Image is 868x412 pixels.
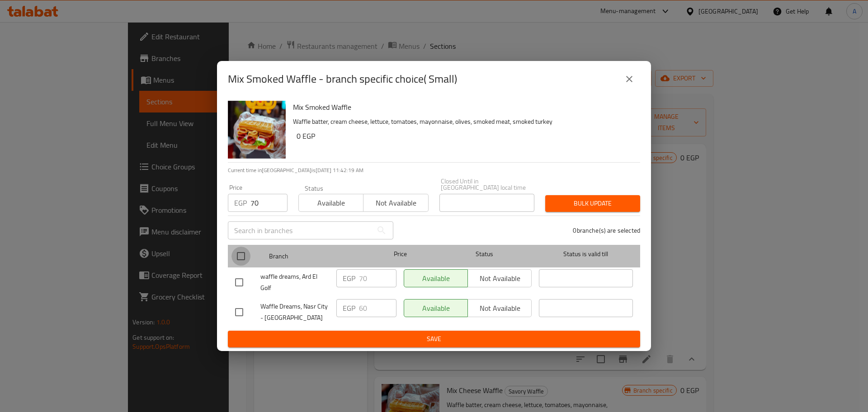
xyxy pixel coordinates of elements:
span: Status [438,248,532,260]
button: Bulk update [545,195,640,212]
span: Waffle Dreams, Nasr City - [GEOGRAPHIC_DATA] [260,301,329,323]
p: EGP [343,303,355,314]
h6: 0 EGP [297,130,633,142]
span: Bulk update [552,198,633,209]
span: Available [302,197,360,210]
button: Save [228,331,640,347]
p: Waffle batter, cream cheese, lettuce, tomatoes, mayonnaise, olives, smoked meat, smoked turkey [293,116,633,127]
p: 0 branche(s) are selected [573,226,640,235]
span: Status is valid till [539,248,633,260]
input: Please enter price [250,194,288,212]
h2: Mix Smoked Waffle - branch specific choice( Small) [228,72,457,86]
button: Available [298,194,363,212]
span: Not available [367,197,425,210]
p: EGP [234,197,247,208]
img: Mix Smoked Waffle [228,101,286,159]
span: waffle dreams, Ard El Golf [260,271,329,294]
p: Current time in [GEOGRAPHIC_DATA] is [DATE] 11:42:19 AM [228,166,640,174]
h6: Mix Smoked Waffle [293,101,633,113]
input: Search in branches [228,221,373,239]
span: Save [235,333,633,345]
button: Not available [363,194,428,212]
span: Price [370,248,430,260]
p: EGP [343,273,355,284]
button: close [618,68,640,90]
input: Please enter price [359,269,396,287]
span: Branch [269,251,363,262]
input: Please enter price [359,299,396,317]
